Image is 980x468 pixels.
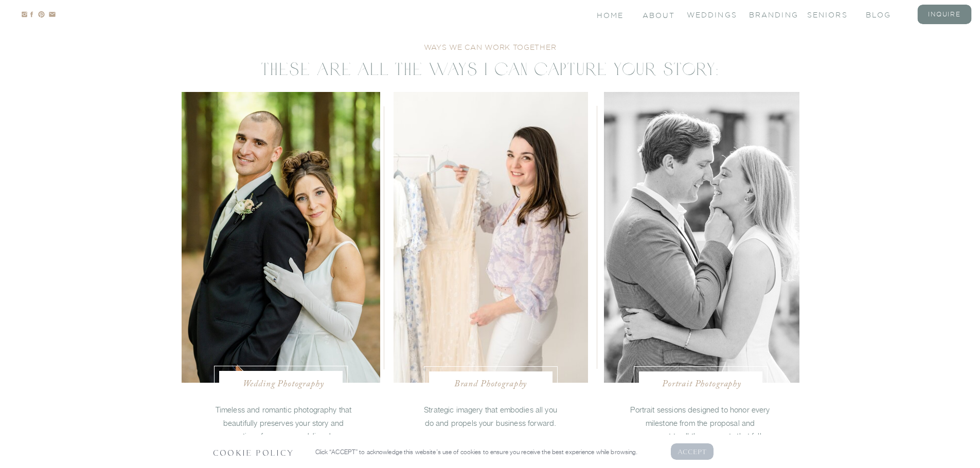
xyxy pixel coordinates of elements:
h3: ways we can work together [393,42,588,52]
p: Portrait sessions designed to honor every milestone from the proposal and engagement to all the m... [626,403,775,451]
a: Brand Photography [440,378,541,388]
p: Click “ACCEPT” to acknowledge this website’s use of cookies to ensure you receive the best experi... [315,447,657,457]
a: About [643,10,673,19]
a: Home [597,10,625,19]
a: branding [749,10,790,18]
a: blog [866,10,907,18]
p: Timeless and romantic photography that beautifully preserves your story and emotions from your we... [210,403,358,432]
p: Strategic imagery that embodies all you do and propels your business forward. [422,403,559,428]
p: AcCEPT [678,446,707,456]
h3: These are all the ways I can capture your story: [257,58,723,75]
a: inquire [924,10,965,18]
a: Weddings [687,10,728,18]
a: Portrait Photography [654,378,750,388]
a: Wedding Photography [236,378,332,388]
h3: Cookie policy [213,447,299,457]
a: seniors [807,10,848,18]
